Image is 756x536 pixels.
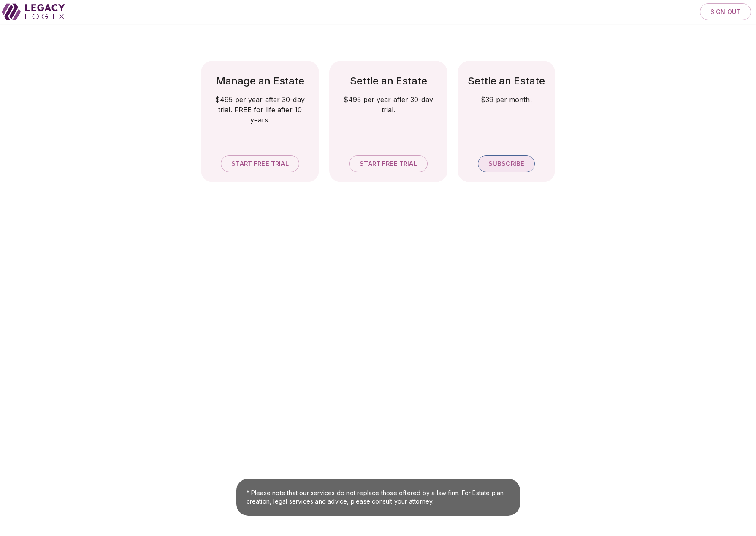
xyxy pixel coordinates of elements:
span: Subscribe [488,160,524,168]
button: Sign out [700,3,751,20]
span: $495 per year after 30-day trial. FREE for life after 10 years. [211,95,309,125]
button: Start free trial [349,155,427,172]
span: Start free trial [360,160,417,168]
button: Subscribe [478,155,535,172]
span: Sign out [710,8,740,16]
span: $39 per month. [468,95,545,105]
span: * Please note that our services do not replace those offered by a law firm. For Estate plan creat... [247,489,510,506]
h5: Settle an Estate [339,74,437,88]
h5: Manage an Estate [211,74,309,88]
span: Start free trial [231,160,288,168]
h5: Settle an Estate [468,74,545,88]
span: $495 per year after 30-day trial. [339,95,437,115]
button: Start free trial [221,155,299,172]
